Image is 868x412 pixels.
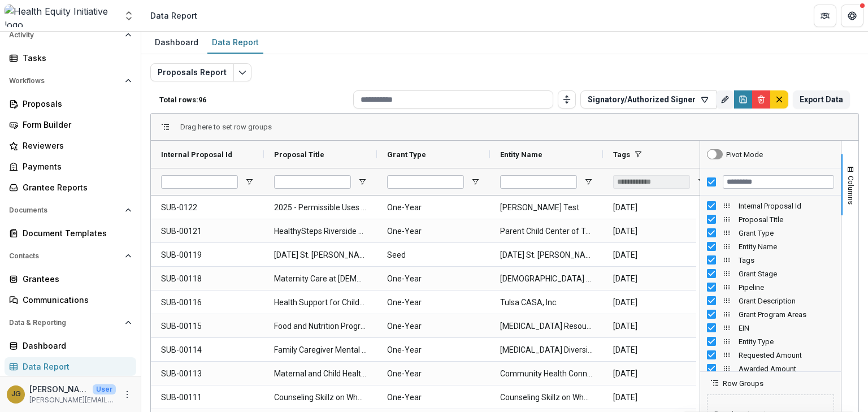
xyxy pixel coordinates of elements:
div: Tags Column [700,253,841,267]
div: EIN Column [700,321,841,335]
button: Proposals Report [150,63,234,81]
input: Proposal Title Filter Input [274,175,351,189]
span: SUB-0122 [161,196,254,219]
span: One-Year [387,339,480,362]
span: SUB-00111 [161,386,254,409]
span: Tags [613,150,630,159]
button: Edit selected report [233,63,251,81]
span: One-Year [387,267,480,290]
nav: breadcrumb [146,7,202,24]
button: Open Filter Menu [245,177,254,187]
span: 2025 - Permissible Uses (Health Equity Grants) [274,196,367,219]
div: Internal Proposal Id Column [700,199,841,212]
span: Activity [9,31,120,39]
button: Open Workflows [5,72,136,90]
div: Dashboard [23,340,127,352]
div: Data Report [207,34,263,50]
div: Jenna Grant [11,391,21,398]
span: Documents [9,206,120,214]
button: Open entity switcher [121,5,137,27]
span: Maternal and Child Health Capital Expansion [274,362,367,385]
button: More [120,388,134,401]
input: Internal Proposal Id Filter Input [161,175,238,189]
span: One-Year [387,386,480,409]
span: [DATE] [613,362,706,385]
span: Tags [739,256,834,264]
span: SUB-00113 [161,362,254,385]
button: Open Documents [5,201,136,219]
span: Drag here to set row groups [180,123,272,131]
button: default [770,90,788,109]
span: One-Year [387,362,480,385]
button: Open Activity [5,26,136,44]
span: [DATE] [613,244,706,267]
div: Row Groups [180,123,272,131]
span: Grant Type [387,150,426,159]
span: [DATE] [613,291,706,314]
span: [DATE] St. [PERSON_NAME] Scholarship [500,244,593,267]
span: One-Year [387,220,480,243]
div: Proposal Title Column [700,212,841,226]
p: [PERSON_NAME][EMAIL_ADDRESS][PERSON_NAME][DATE][DOMAIN_NAME] [29,395,116,405]
span: Food and Nutrition Program for People Living with [MEDICAL_DATA] and HCV - Tulsa CARES [274,315,367,338]
span: Entity Type [739,337,834,346]
p: [PERSON_NAME] [29,383,88,395]
span: EIN [739,324,834,332]
span: SUB-00119 [161,244,254,267]
div: Pipeline Column [700,280,841,294]
span: Internal Proposal Id [739,202,834,210]
span: [DATE] St. [PERSON_NAME] Scholarship - 2025 - Health Equity Grant Application [274,244,367,267]
button: Open Filter Menu [471,177,480,187]
span: Entity Name [739,242,834,251]
button: Partners [814,5,836,27]
a: Form Builder [5,115,136,134]
button: Rename [716,90,734,109]
span: Counseling Skillz on Wheelz [500,386,593,409]
span: [DATE] [613,196,706,219]
div: Tasks [23,52,127,64]
span: Internal Proposal Id [161,150,232,159]
button: Save [734,90,752,109]
span: One-Year [387,196,480,219]
div: Document Templates [23,227,127,239]
a: Tasks [5,49,136,67]
div: Data Report [150,10,197,21]
div: Communications [23,294,127,306]
div: Requested Amount Column [700,348,841,362]
a: Proposals [5,94,136,113]
span: [MEDICAL_DATA] Diversity Outreach Services Inc [500,339,593,362]
a: Dashboard [150,32,203,54]
button: Export Data [793,90,850,109]
div: Grant Type Column [700,226,841,240]
div: Grantee Reports [23,181,127,193]
button: Open Filter Menu [697,177,706,187]
span: Grant Description [739,297,834,305]
span: [DATE] [613,315,706,338]
span: Grant Program Areas [739,310,834,319]
a: Data Report [5,357,136,376]
span: [DATE] [613,386,706,409]
div: Reviewers [23,140,127,151]
span: Entity Name [500,150,542,159]
div: Proposals [23,98,127,110]
span: SUB-00118 [161,267,254,290]
button: Toggle auto height [558,90,576,109]
span: One-Year [387,291,480,314]
span: [DEMOGRAPHIC_DATA] Charities of the Diocese of [GEOGRAPHIC_DATA] [500,267,593,290]
span: Data & Reporting [9,319,120,327]
span: Grant Stage [739,270,834,278]
a: Reviewers [5,136,136,155]
a: Data Report [207,32,263,54]
span: [DATE] [613,339,706,362]
input: Grant Type Filter Input [387,175,464,189]
span: SUB-00114 [161,339,254,362]
button: Open Filter Menu [584,177,593,187]
span: Pipeline [739,283,834,292]
span: [PERSON_NAME] Test [500,196,593,219]
a: Dashboard [5,336,136,355]
span: Proposal Title [274,150,324,159]
p: User [93,384,116,394]
a: Payments [5,157,136,176]
button: Delete [752,90,770,109]
a: Grantees [5,270,136,288]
